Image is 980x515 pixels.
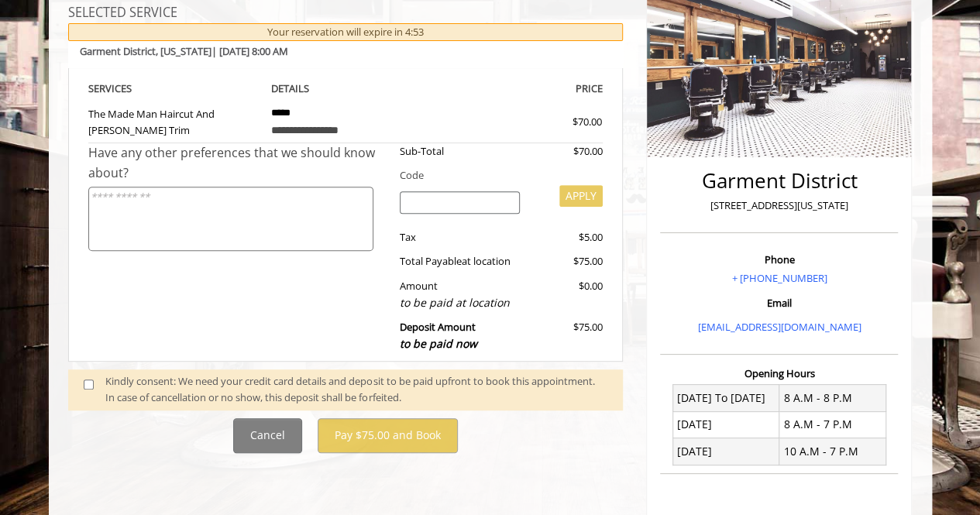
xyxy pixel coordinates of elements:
[672,438,779,465] td: [DATE]
[779,385,886,411] td: 8 A.M - 8 P.M
[388,167,603,184] div: Code
[260,80,432,98] th: DETAILS
[388,278,531,311] div: Amount
[779,411,886,438] td: 8 A.M - 7 P.M
[559,185,603,207] button: APPLY
[156,44,211,58] span: , [US_STATE]
[531,278,603,311] div: $0.00
[531,253,603,270] div: $75.00
[660,368,898,379] h3: Opening Hours
[318,418,458,453] button: Pay $75.00 and Book
[664,170,894,192] h2: Garment District
[664,297,894,308] h3: Email
[80,44,288,58] b: Garment District | [DATE] 8:00 AM
[88,80,260,98] th: SERVICE
[88,143,389,183] div: Have any other preferences that we should know about?
[105,373,607,406] div: Kindly consent: We need your credit card details and deposit to be paid upfront to book this appo...
[400,294,520,311] div: to be paid at location
[517,114,602,130] div: $70.00
[697,320,861,334] a: [EMAIL_ADDRESS][DOMAIN_NAME]
[388,229,531,245] div: Tax
[672,411,779,438] td: [DATE]
[400,320,477,351] b: Deposit Amount
[731,271,827,285] a: + [PHONE_NUMBER]
[462,254,511,268] span: at location
[531,143,603,160] div: $70.00
[68,6,624,20] h3: SELECTED SERVICE
[672,385,779,411] td: [DATE] To [DATE]
[88,98,260,143] td: The Made Man Haircut And [PERSON_NAME] Trim
[68,23,624,41] div: Your reservation will expire in 4:53
[400,336,477,351] span: to be paid now
[779,438,886,465] td: 10 A.M - 7 P.M
[233,418,302,453] button: Cancel
[388,253,531,270] div: Total Payable
[664,254,894,265] h3: Phone
[126,81,132,95] span: S
[388,143,531,160] div: Sub-Total
[432,80,603,98] th: PRICE
[531,229,603,245] div: $5.00
[531,319,603,352] div: $75.00
[664,197,894,214] p: [STREET_ADDRESS][US_STATE]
